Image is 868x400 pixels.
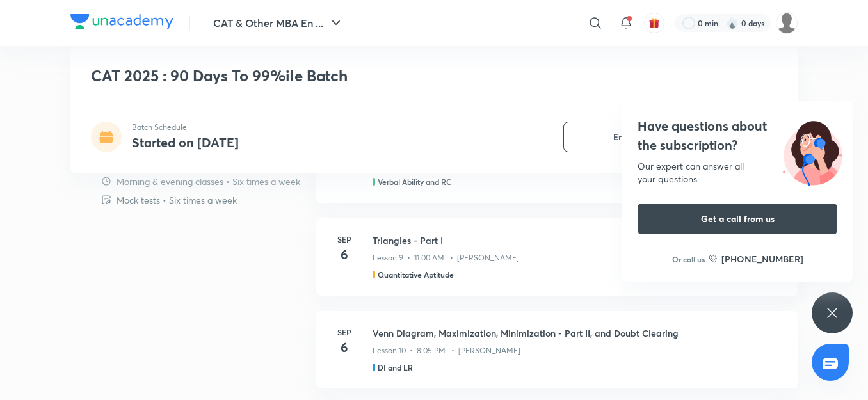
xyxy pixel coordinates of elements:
a: Sep6Triangles - Part ILesson 9 • 11:00 AM • [PERSON_NAME]Quantitative Aptitude [316,218,798,311]
span: Enrolled [613,131,648,143]
h4: Have questions about the subscription? [638,116,837,155]
a: Company Logo [70,14,173,33]
h4: 6 [332,338,357,357]
button: Enrolled [563,122,698,152]
img: chirag [776,12,798,34]
p: Batch Schedule [132,122,239,133]
h6: [PHONE_NUMBER] [721,252,803,266]
p: Mock tests • Six times a week [117,193,237,207]
img: streak [726,17,739,29]
p: Lesson 10 • 8:05 PM • [PERSON_NAME] [373,345,520,356]
button: CAT & Other MBA En ... [205,10,351,36]
h1: CAT 2025 : 90 Days To 99%ile Batch [91,67,592,85]
p: Lesson 9 • 11:00 AM • [PERSON_NAME] [373,252,519,264]
button: avatar [644,13,664,33]
h5: Verbal Ability and RC [378,176,452,188]
h4: Started on [DATE] [132,134,239,151]
a: [PHONE_NUMBER] [709,252,803,266]
h5: DI and LR [378,362,413,373]
h4: 6 [332,245,357,264]
h5: Quantitative Aptitude [378,269,454,280]
h3: Venn Diagram, Maximization, Minimization - Part II, and Doubt Clearing [373,326,782,340]
img: avatar [648,17,660,29]
div: Our expert can answer all your questions [638,160,837,186]
h6: Sep [332,234,357,245]
p: Or call us [672,253,705,265]
button: Get a call from us [638,204,837,234]
p: Morning & evening classes • Six times a week [117,175,300,188]
img: Company Logo [70,14,173,29]
h6: Sep [332,326,357,338]
img: ttu_illustration_new.svg [772,116,853,186]
h3: Triangles - Part I [373,234,782,247]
